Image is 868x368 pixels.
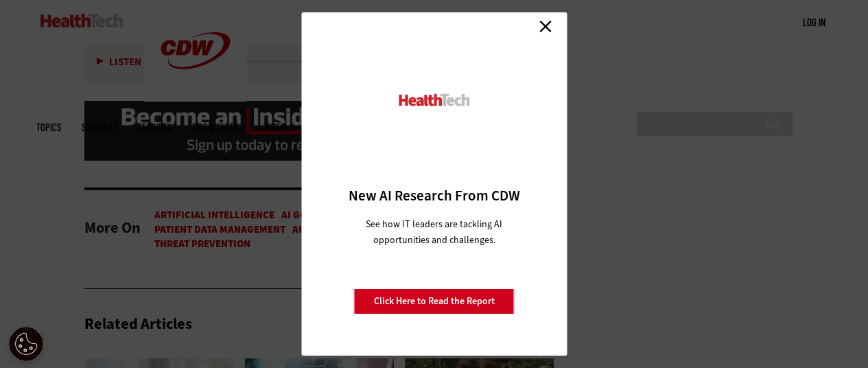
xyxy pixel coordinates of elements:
p: See how IT leaders are tackling AI opportunities and challenges. [349,216,519,248]
div: Cookie Settings [9,327,43,361]
button: Open Preferences [9,327,43,361]
a: Close [535,16,556,36]
img: HealthTech_0.png [397,93,471,107]
a: Click Here to Read the Report [354,288,515,314]
h3: New AI Research From CDW [325,186,543,205]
